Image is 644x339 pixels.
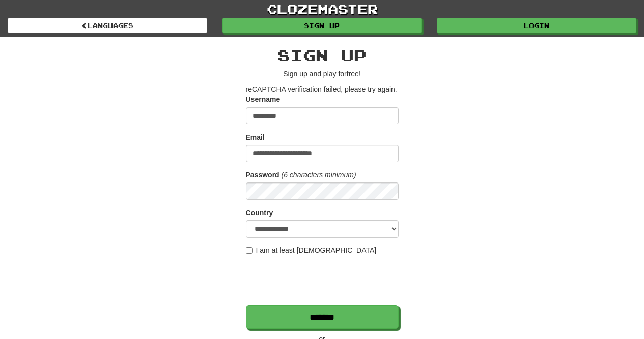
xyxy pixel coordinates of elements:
[246,94,281,105] label: Username
[246,245,377,255] label: I am at least [DEMOGRAPHIC_DATA]
[246,260,401,300] iframe: reCAPTCHA
[246,207,273,218] label: Country
[437,18,636,33] a: Login
[246,247,253,254] input: I am at least [DEMOGRAPHIC_DATA]
[246,69,399,79] p: Sign up and play for !
[8,18,207,33] a: Languages
[222,18,422,33] a: Sign up
[246,170,279,180] label: Password
[246,47,399,64] h2: Sign up
[282,171,356,179] em: (6 characters minimum)
[347,70,359,78] u: free
[246,132,265,142] label: Email
[246,84,399,329] form: reCAPTCHA verification failed, please try again.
